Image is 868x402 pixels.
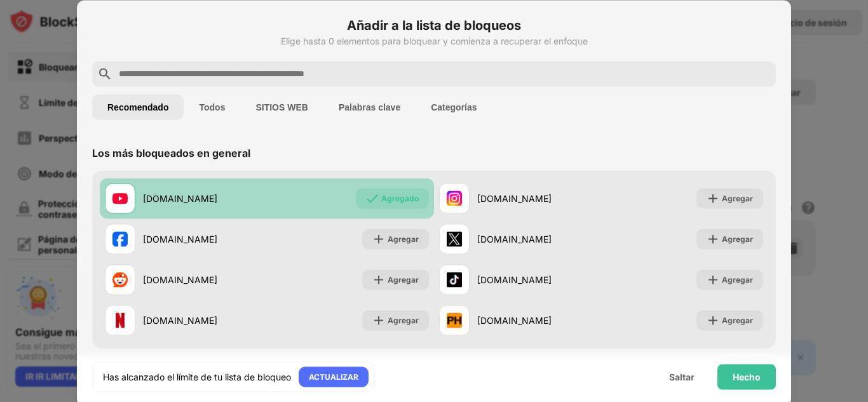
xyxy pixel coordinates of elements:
[722,274,753,284] font: Agregar
[447,191,462,206] img: favicons
[722,193,753,203] font: Agregar
[447,231,462,246] img: favicons
[477,274,552,285] font: [DOMAIN_NAME]
[199,102,225,112] font: Todos
[431,102,477,112] font: Categorías
[477,193,552,204] font: [DOMAIN_NAME]
[733,371,761,382] font: Hecho
[97,66,112,81] img: search.svg
[112,231,128,246] img: favicons
[112,312,128,328] img: favicons
[447,312,462,328] img: favicons
[240,94,323,119] button: SITIOS WEB
[447,272,462,287] img: favicons
[388,234,419,243] font: Agregar
[92,94,184,119] button: Recomendado
[477,315,552,326] font: [DOMAIN_NAME]
[103,371,291,382] font: Has alcanzado el límite de tu lista de bloqueo
[669,371,695,382] font: Saltar
[347,17,521,32] font: Añadir a la lista de bloqueos
[339,102,400,112] font: Palabras clave
[388,274,419,284] font: Agregar
[143,193,217,204] font: [DOMAIN_NAME]
[281,35,588,46] font: Elige hasta 0 elementos para bloquear y comienza a recuperar el enfoque
[309,372,358,381] font: ACTUALIZAR
[92,146,250,159] font: Los más bloqueados en general
[416,94,492,119] button: Categorías
[143,274,217,285] font: [DOMAIN_NAME]
[323,94,416,119] button: Palabras clave
[143,315,217,326] font: [DOMAIN_NAME]
[477,234,552,245] font: [DOMAIN_NAME]
[388,315,419,325] font: Agregar
[112,272,128,287] img: favicons
[381,193,419,203] font: Agregado
[722,234,753,243] font: Agregar
[107,102,168,112] font: Recomendado
[112,191,128,206] img: favicons
[184,94,240,119] button: Todos
[255,102,308,112] font: SITIOS WEB
[722,315,753,325] font: Agregar
[143,234,217,245] font: [DOMAIN_NAME]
